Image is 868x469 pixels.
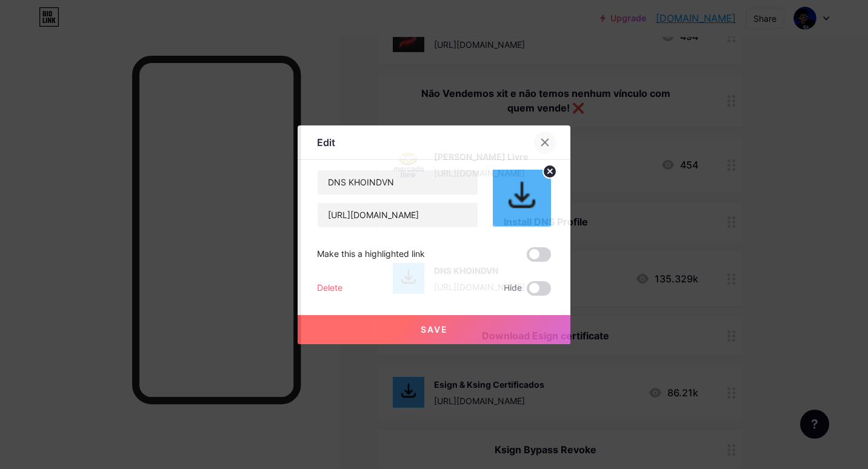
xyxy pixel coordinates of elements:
div: Make this a highlighted link [317,247,425,262]
span: Hide [504,281,522,296]
input: URL [318,203,478,227]
div: Delete [317,281,342,296]
div: Edit [317,135,335,150]
input: Title [318,170,478,195]
button: Save [298,315,570,344]
span: Save [421,324,448,334]
img: link_thumbnail [493,170,551,228]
